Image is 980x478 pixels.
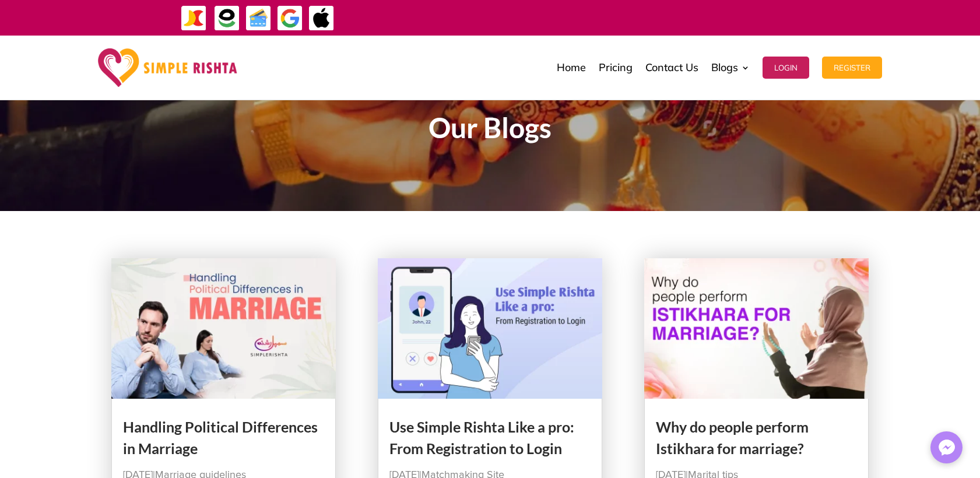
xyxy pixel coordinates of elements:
[644,258,869,399] img: Why do people perform Istikhara for marriage?
[763,57,809,79] button: Login
[308,5,335,31] img: ApplePay-icon
[214,5,240,31] img: EasyPaisa-icon
[245,5,272,31] img: Credit Cards
[935,436,958,459] img: Messenger
[711,38,750,97] a: Blogs
[822,38,882,97] a: Register
[599,38,633,97] a: Pricing
[822,57,882,79] button: Register
[111,258,336,399] img: Handling Political Differences in Marriage
[656,418,809,458] a: Why do people perform Istikhara for marriage?
[277,5,303,31] img: GooglePay-icon
[763,38,809,97] a: Login
[181,5,207,31] img: JazzCash-icon
[645,38,698,97] a: Contact Us
[123,418,318,458] a: Handling Political Differences in Marriage
[389,418,574,458] a: Use Simple Rishta Like a pro: From Registration to Login
[175,114,805,147] h1: Our Blogs
[557,38,586,97] a: Home
[378,258,603,399] img: Use Simple Rishta Like a pro: From Registration to Login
